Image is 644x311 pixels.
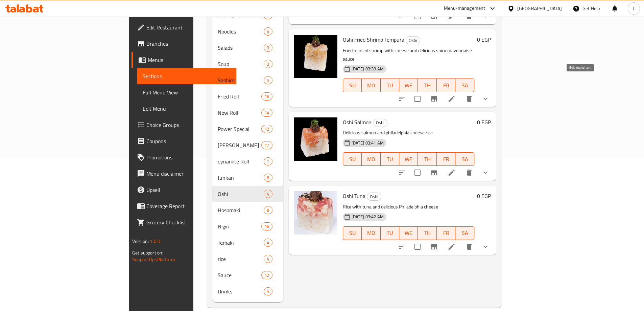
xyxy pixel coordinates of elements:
[148,56,231,64] span: Menus
[349,66,386,72] span: [DATE] 03:38 AM
[218,287,264,295] span: Drinks
[410,240,425,254] span: Select to update
[132,248,163,257] span: Get support on:
[264,190,272,198] div: items
[426,239,442,255] button: Branch-specific-item
[212,251,283,267] div: rice4
[146,153,231,161] span: Promotions
[421,81,434,90] span: TH
[264,191,272,197] span: 4
[212,137,283,153] div: [PERSON_NAME] Roll17
[458,228,471,238] span: SA
[264,256,272,262] span: 4
[383,81,397,90] span: TU
[218,239,264,247] span: Temaki
[439,81,453,90] span: FR
[264,240,272,246] span: 4
[444,4,485,13] div: Menu-management
[481,243,490,251] svg: Show Choices
[439,228,453,238] span: FR
[146,170,231,178] span: Menu disclaimer
[146,137,231,145] span: Coupons
[143,105,231,113] span: Edit Menu
[477,35,491,44] h6: 0 EGP
[264,175,272,181] span: 6
[218,190,264,198] span: Oshi
[421,228,434,238] span: TH
[346,81,359,90] span: SU
[343,203,474,211] p: Rice with tuna and delicious Philadelphia cheese
[406,36,420,44] div: Oshi
[421,154,434,164] span: TH
[132,255,175,264] a: Support.OpsPlatform
[212,88,283,105] div: Fried Roll16
[146,23,231,31] span: Edit Restaurant
[218,157,264,165] span: dynamite Roll
[218,27,264,36] span: Noodles
[132,36,236,52] a: Branches
[364,228,378,238] span: MO
[212,121,283,137] div: Power Special12
[264,239,272,247] div: items
[218,125,262,133] div: Power Special
[394,91,410,107] button: sort-choices
[212,235,283,251] div: Temaki4
[343,35,404,45] span: Oshi Fried Shrimp Tempura
[349,214,386,220] span: [DATE] 03:42 AM
[218,271,262,279] span: Sauce
[343,129,474,137] p: Delicious salmon and philadelphia cheese rice
[461,239,477,255] button: delete
[261,271,272,279] div: items
[343,117,372,127] span: Oshi Salmon
[264,60,272,68] div: items
[399,79,418,92] button: WE
[455,79,474,92] button: SA
[343,152,362,166] button: SU
[262,126,272,132] span: 12
[381,79,399,92] button: TU
[455,226,474,240] button: SA
[402,154,415,164] span: WE
[146,186,231,194] span: Upsell
[264,157,272,165] div: items
[264,174,272,182] div: items
[218,109,262,117] span: New Roll
[633,5,635,12] span: f
[264,77,272,84] span: 4
[218,92,262,101] span: Fried Roll
[218,60,264,68] div: Soup
[461,164,477,181] button: delete
[212,153,283,170] div: dynamite Roll1
[364,81,378,90] span: MO
[477,239,494,255] button: show more
[477,191,491,201] h6: 0 EGP
[294,35,337,78] img: Oshi Fried Shrimp Tempura
[439,154,453,164] span: FR
[212,170,283,186] div: Junkan6
[212,72,283,88] div: Sashimi4
[262,142,272,149] span: 17
[212,218,283,235] div: Nigiri16
[218,206,264,214] span: Hosomaki
[418,226,436,240] button: TH
[410,92,425,106] span: Select to update
[477,91,494,107] button: show more
[137,68,236,84] a: Sections
[218,222,262,230] span: Nigiri
[218,141,262,149] span: [PERSON_NAME] Roll
[143,88,231,96] span: Full Menu View
[218,174,264,182] span: Junkan
[294,117,337,161] img: Oshi Salmon
[132,214,236,230] a: Grocery Checklist
[402,228,415,238] span: WE
[150,237,160,246] span: 1.0.0
[132,149,236,165] a: Promotions
[418,79,436,92] button: TH
[262,223,272,230] span: 16
[343,79,362,92] button: SU
[402,81,415,90] span: WE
